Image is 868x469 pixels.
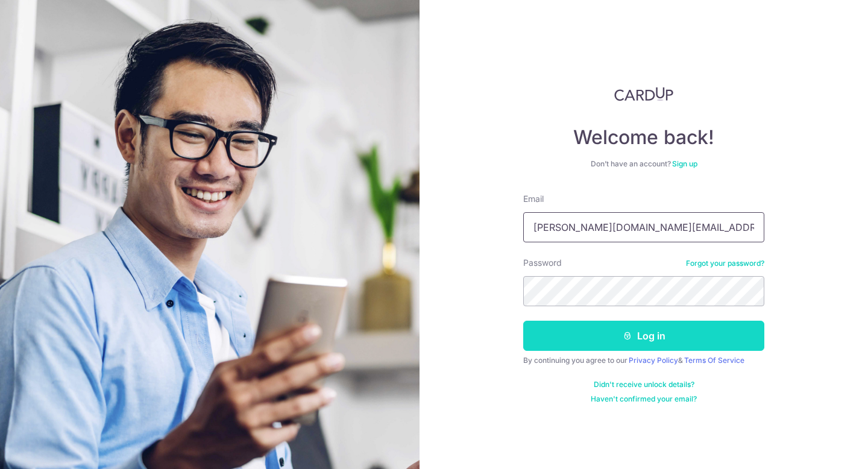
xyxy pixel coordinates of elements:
[523,212,764,242] input: Enter your Email
[523,159,764,169] div: Don’t have an account?
[523,356,764,365] div: By continuing you agree to our &
[686,259,764,268] a: Forgot your password?
[523,257,562,269] label: Password
[614,87,673,101] img: CardUp Logo
[523,125,764,150] h4: Welcome back!
[594,380,694,389] a: Didn't receive unlock details?
[591,394,697,404] a: Haven't confirmed your email?
[523,321,764,351] button: Log in
[672,159,697,168] a: Sign up
[523,193,544,205] label: Email
[629,356,678,365] a: Privacy Policy
[684,356,744,365] a: Terms Of Service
